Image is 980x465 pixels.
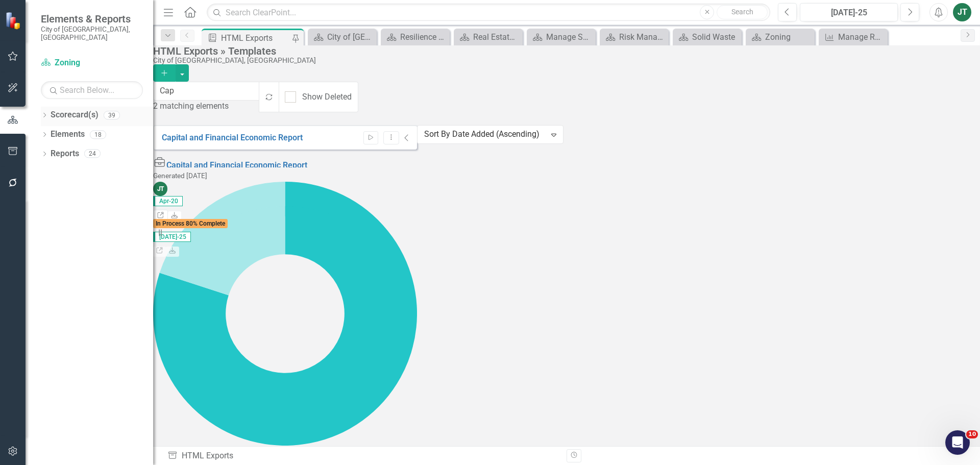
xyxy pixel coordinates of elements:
span: In Process 80% Complete [153,219,228,228]
iframe: Intercom live chat [945,430,970,455]
div: Resilience and Sustainability [400,31,447,43]
a: Manage Reports [821,31,885,43]
small: City of [GEOGRAPHIC_DATA], [GEOGRAPHIC_DATA] [41,25,143,42]
a: Elements [51,129,85,140]
input: Search ClearPoint... [207,4,770,21]
a: Risk Management [602,31,666,43]
div: Manage Scorecards [546,31,593,43]
div: 18 [90,130,106,139]
div: Solid Waste [692,31,739,43]
span: Search [731,8,753,16]
a: Scorecard(s) [51,109,99,121]
div: 39 [104,111,120,119]
span: [DATE]-25 [153,232,191,242]
a: Real Estate and Asset Management [456,31,520,43]
div: 24 [84,150,101,158]
div: Zoning [765,31,812,43]
div: Manage Reports [838,31,885,43]
div: HTML Exports » Templates [153,45,975,57]
a: Reports [51,148,79,160]
a: Capital and Financial Economic Report [162,133,303,142]
a: Capital and Financial Economic Report [166,160,307,170]
a: Zoning [748,31,812,43]
a: City of [GEOGRAPHIC_DATA] [310,31,374,43]
div: City of [GEOGRAPHIC_DATA] [327,31,374,43]
a: Resilience and Sustainability [383,31,447,43]
span: Elements & Reports [41,13,143,25]
a: Zoning [41,57,143,69]
span: 10 [966,430,978,438]
div: Real Estate and Asset Management [473,31,520,43]
small: Generated [DATE] [153,172,207,180]
div: Risk Management [619,31,666,43]
a: Manage Scorecards [529,31,593,43]
button: JT [953,3,971,21]
div: HTML Exports [221,32,291,44]
div: Show Deleted [302,91,352,103]
div: [DATE]-25 [803,7,894,19]
input: Search Below... [41,81,143,99]
div: City of [GEOGRAPHIC_DATA], [GEOGRAPHIC_DATA] [153,57,975,64]
div: HTML Exports [167,450,559,462]
button: Search [717,5,768,19]
div: 2 matching elements [153,101,260,112]
a: Solid Waste [675,31,739,43]
img: ClearPoint Strategy [5,11,23,30]
input: Filter Templates... [153,82,260,101]
button: [DATE]-25 [800,3,898,21]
